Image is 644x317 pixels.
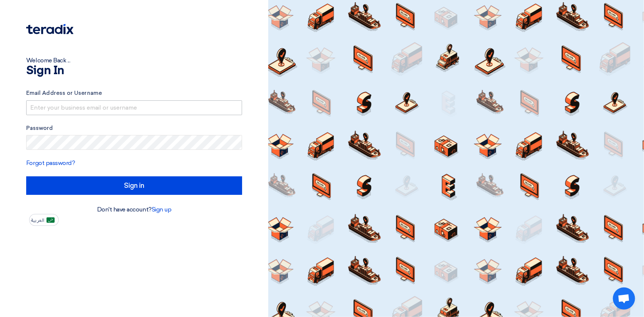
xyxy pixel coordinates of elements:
[152,206,172,213] a: Sign up
[26,124,242,132] label: Password
[29,214,59,226] button: العربية
[26,89,242,97] label: Email Address or Username
[26,56,242,65] div: Welcome Back ...
[26,205,242,214] div: Don't have account?
[613,287,635,310] div: Open chat
[47,217,55,223] img: ar-AR.png
[26,100,242,115] input: Enter your business email or username
[26,159,75,166] a: Forgot password?
[26,24,73,34] img: Teradix logo
[26,65,242,77] h1: Sign In
[26,176,242,195] input: Sign in
[31,218,44,223] span: العربية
